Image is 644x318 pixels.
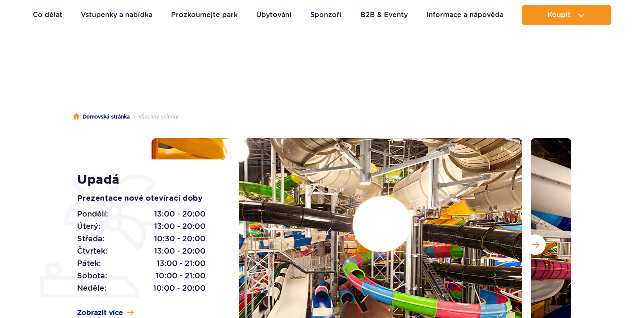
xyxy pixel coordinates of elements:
[77,257,101,269] span: Pátek:
[157,257,206,269] span: 13:00 - 21:00
[77,308,134,318] a: Zobrazit více
[77,308,123,318] span: Zobrazit více
[154,208,206,220] span: 13:00 - 20:00
[256,5,292,25] a: Ubytování
[156,270,206,282] span: 10:00 - 21:00
[130,113,178,121] li: Všechny snímky
[426,5,504,25] a: Informace a nápověda
[77,193,220,205] p: Prezentace nové otevírací doby
[77,270,107,282] span: Sobota:
[522,5,611,25] button: Koupit
[81,5,152,25] a: Vstupenky a nabídka
[310,5,342,25] a: Sponzoři
[73,113,130,121] a: Domovská stránka
[154,245,206,257] span: 13:00 - 20:00
[547,11,571,19] span: Koupit
[33,5,63,25] a: Co dělat
[77,245,107,257] span: Čtvrtek:
[154,233,206,245] span: 10:30 - 20:00
[77,233,105,245] span: Středa:
[77,282,106,294] span: Neděle:
[153,282,206,294] span: 10:00 - 20:00
[77,220,100,232] span: Úterý:
[77,208,108,220] span: Pondělí:
[525,234,546,255] button: Další snímek
[171,5,238,25] a: Prozkoumejte park
[361,5,408,25] a: B2B & Eventy
[77,172,220,188] h1: Upadá
[154,220,206,232] span: 13:00 - 20:00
